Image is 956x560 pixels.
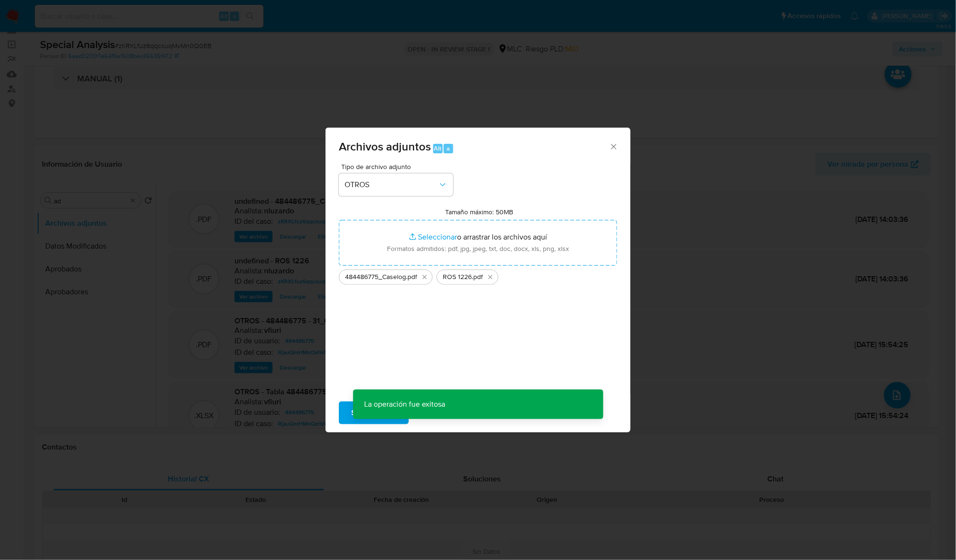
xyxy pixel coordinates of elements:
span: Alt [434,144,442,153]
span: Archivos adjuntos [339,138,431,155]
span: .pdf [406,272,417,282]
span: a [447,144,450,153]
p: La operación fue exitosa [353,390,457,419]
button: Eliminar 484486775_Caselog.pdf [419,271,430,283]
span: Subir archivo [351,402,397,423]
button: Cerrar [609,142,618,150]
span: Cancelar [425,402,456,423]
span: ROS 1226 [443,272,472,282]
span: 484486775_Caselog [345,272,406,282]
span: OTROS [345,180,438,190]
button: Subir archivo [339,401,409,424]
button: OTROS [339,173,453,196]
label: Tamaño máximo: 50MB [446,208,514,216]
span: .pdf [472,272,483,282]
span: Tipo de archivo adjunto [341,163,456,170]
button: Eliminar ROS 1226.pdf [485,271,496,283]
ul: Archivos seleccionados [339,266,617,285]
